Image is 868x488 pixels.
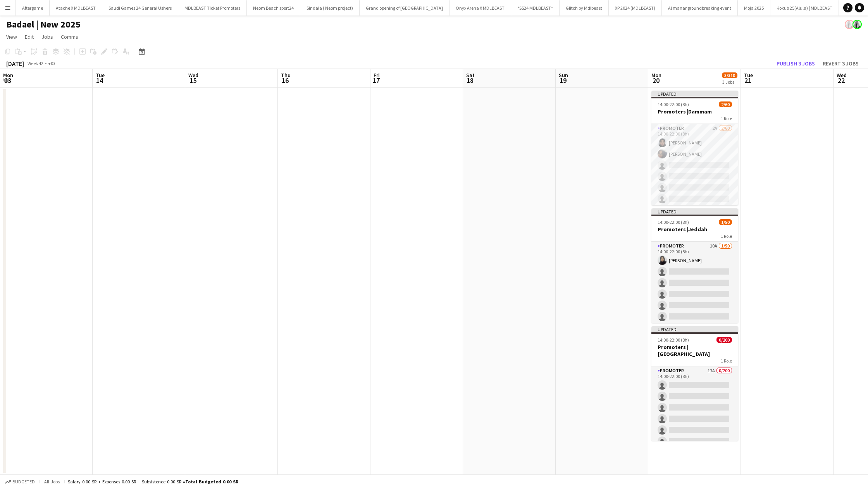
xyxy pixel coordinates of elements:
span: 19 [558,76,568,85]
span: 3/310 [722,72,737,78]
button: *SS24 MDLBEAST* [511,0,560,15]
button: Glitch by Mdlbeast [560,0,609,15]
span: Mon [651,72,661,79]
button: Saudi Games 24 General Ushers [102,0,178,15]
app-job-card: Updated14:00-22:00 (8h)2/60Promoters |Dammam1 RolePROMOTER2A2/6014:00-22:00 (8h)[PERSON_NAME][PER... [651,91,738,205]
span: Tue [744,72,753,79]
h1: Badael | New 2025 [6,19,81,30]
button: Aftergame [16,0,50,15]
a: Edit [22,32,37,42]
span: Week 42 [26,60,45,66]
h3: Promoters |[GEOGRAPHIC_DATA] [651,344,738,357]
div: Updated [651,326,738,332]
app-job-card: Updated14:00-22:00 (8h)0/200Promoters |[GEOGRAPHIC_DATA]1 RolePROMOTER17A0/20014:00-22:00 (8h) [651,326,738,441]
span: Sat [466,72,475,79]
a: View [3,32,20,42]
span: 2/60 [719,101,732,107]
app-job-card: Updated14:00-22:00 (8h)1/50Promoters |Jeddah1 RolePROMOTER10A1/5014:00-22:00 (8h)[PERSON_NAME] [651,208,738,323]
span: 14 [95,76,105,85]
button: Revert 3 jobs [820,58,862,69]
button: Moja 2025 [738,0,770,15]
span: 1 Role [721,115,732,121]
span: 17 [372,76,380,85]
span: 1 Role [721,358,732,364]
button: XP 2024 (MDLBEAST) [609,0,662,15]
span: Edit [25,33,34,40]
span: Thu [281,72,291,79]
button: Kokub 25(Alula) | MDLBEAST [770,0,839,15]
div: Salary 0.00 SR + Expenses 0.00 SR + Subsistence 0.00 SR = [68,479,238,485]
span: 20 [650,76,661,85]
span: Jobs [41,33,53,40]
span: 0/200 [716,337,732,343]
div: 3 Jobs [722,79,737,85]
span: Total Budgeted 0.00 SR [185,479,238,485]
span: 14:00-22:00 (8h) [658,101,689,107]
div: [DATE] [6,60,24,67]
button: Neom Beach sport24 [247,0,300,15]
span: 14:00-22:00 (8h) [658,337,689,343]
span: 15 [187,76,198,85]
span: Sun [559,72,568,79]
span: Comms [61,33,78,40]
button: Al manar groundbreaking event [662,0,738,15]
button: Grand opening of [GEOGRAPHIC_DATA] [360,0,449,15]
button: Publish 3 jobs [773,58,818,69]
span: Fri [374,72,380,79]
span: 14:00-22:00 (8h) [658,219,689,225]
button: Onyx Arena X MDLBEAST [449,0,511,15]
h3: Promoters |Jeddah [651,226,738,233]
button: Sindala ( Neom project) [300,0,360,15]
span: 1/50 [719,219,732,225]
span: View [6,33,17,40]
a: Jobs [38,32,56,42]
div: Updated [651,91,738,97]
div: +03 [48,60,55,66]
span: Mon [3,72,13,79]
span: Wed [837,72,847,79]
span: All jobs [43,479,61,485]
span: 16 [280,76,291,85]
a: Comms [58,32,81,42]
span: Wed [188,72,198,79]
button: Budgeted [4,478,36,486]
div: Updated [651,208,738,215]
span: Tue [96,72,105,79]
span: Budgeted [12,479,35,485]
span: 21 [743,76,753,85]
span: 18 [465,76,475,85]
h3: Promoters |Dammam [651,108,738,115]
span: 13 [2,76,13,85]
span: 1 Role [721,233,732,239]
button: MDLBEAST Ticket Promoters [178,0,247,15]
app-user-avatar: Ali Shamsan [852,20,862,29]
app-user-avatar: Ali Shamsan [845,20,854,29]
span: 22 [835,76,847,85]
button: Atache X MDLBEAST [50,0,102,15]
